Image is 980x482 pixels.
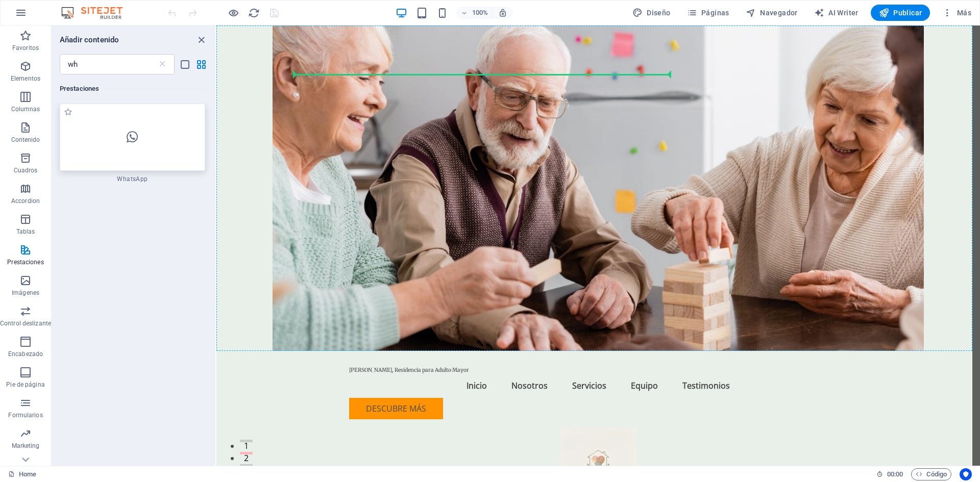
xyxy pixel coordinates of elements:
button: list-view [179,58,191,70]
div: WhatsApp [60,104,205,183]
p: Marketing [12,442,40,450]
h6: Prestaciones [60,83,205,95]
button: 3 [23,439,36,441]
p: Formularios [8,411,42,419]
p: Tablas [16,227,35,236]
button: Código [911,468,951,480]
button: Páginas [683,5,733,21]
h6: Tiempo de la sesión [876,468,903,480]
i: Al redimensionar, ajustar el nivel de zoom automáticamente para ajustarse al dispositivo elegido. [498,8,507,17]
span: AI Writer [814,8,859,18]
p: Cuadros [14,166,38,174]
button: Más [938,5,975,21]
div: Diseño (Ctrl+Alt+Y) [628,5,675,21]
button: Diseño [628,5,675,21]
p: Prestaciones [7,258,43,266]
button: Usercentrics [960,468,972,480]
button: Haz clic para salir del modo de previsualización y seguir editando [227,7,239,19]
i: Volver a cargar página [248,7,260,19]
span: Código [916,468,947,480]
input: Buscar [60,54,157,74]
button: AI Writer [810,5,863,21]
h6: 100% [472,7,488,19]
h6: Añadir contenido [60,34,119,46]
button: reload [248,7,260,19]
button: grid-view [195,58,207,70]
p: Columnas [11,105,40,113]
p: Contenido [11,136,40,144]
p: Imágenes [12,289,39,297]
span: 00 00 [887,468,903,480]
p: Pie de página [6,380,44,389]
span: Diseño [632,8,671,18]
span: WhatsApp [60,175,205,183]
span: : [894,470,896,478]
button: Publicar [871,5,930,21]
button: 1 [23,414,36,417]
span: Páginas [687,8,729,18]
span: Publicar [879,8,922,18]
p: Elementos [11,74,40,83]
button: close panel [195,34,207,46]
p: Favoritos [12,44,39,52]
button: 100% [456,7,493,19]
a: Haz clic para cancelar la selección y doble clic para abrir páginas [8,468,36,480]
p: Accordion [11,197,40,205]
button: 2 [23,426,36,429]
span: Más [942,8,971,18]
button: Navegador [742,5,802,21]
span: Navegador [746,8,798,18]
img: Editor Logo [59,7,135,19]
p: Encabezado [8,350,43,358]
